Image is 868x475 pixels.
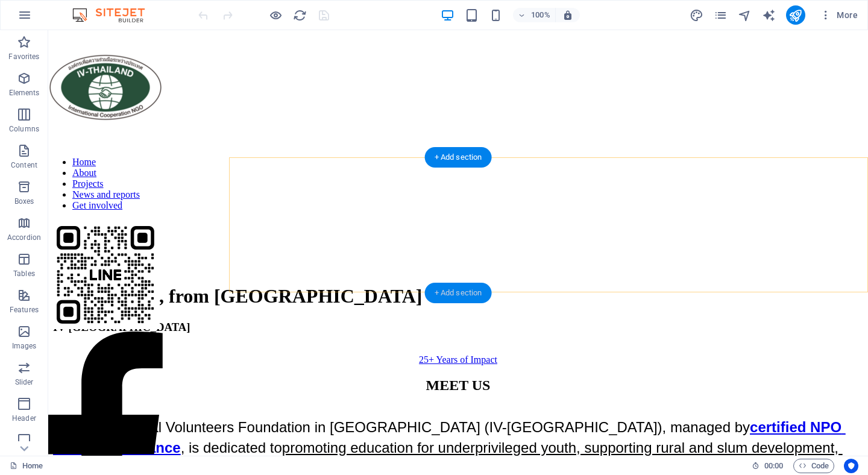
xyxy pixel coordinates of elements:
div: + Add section [425,283,492,303]
button: text_generator [762,8,776,22]
p: Columns [9,124,39,134]
i: Navigator [738,8,752,22]
p: Accordion [7,233,41,242]
h6: Session time [752,459,784,473]
i: Pages (Ctrl+Alt+S) [714,8,728,22]
button: pages [714,8,728,22]
i: On resize automatically adjust zoom level to fit chosen device. [562,10,573,20]
a: Click to cancel selection. Double-click to open Pages [10,459,43,473]
i: Reload page [293,8,307,22]
button: design [690,8,704,22]
button: Usercentrics [844,459,858,473]
button: More [815,5,863,25]
span: Code [799,459,829,473]
button: Code [793,459,834,473]
div: + Add section [425,147,492,168]
button: 100% [513,8,556,22]
p: Images [12,341,37,351]
button: navigator [738,8,752,22]
i: Publish [788,8,802,22]
i: Design (Ctrl+Alt+Y) [690,8,703,22]
button: publish [786,5,805,25]
img: Editor Logo [69,8,160,22]
p: Features [10,305,39,315]
i: AI Writer [762,8,776,22]
p: Header [12,414,36,423]
span: : [773,461,775,470]
p: Boxes [14,197,34,206]
p: Favorites [8,52,39,61]
p: Content [11,160,37,170]
p: Slider [15,377,34,387]
span: More [820,9,858,21]
button: reload [292,8,307,22]
span: 00 00 [764,459,783,473]
p: Tables [13,269,35,278]
p: Elements [9,88,40,98]
h6: 100% [531,8,550,22]
iframe: To enrich screen reader interactions, please activate Accessibility in Grammarly extension settings [48,30,868,456]
button: Click here to leave preview mode and continue editing [268,8,283,22]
